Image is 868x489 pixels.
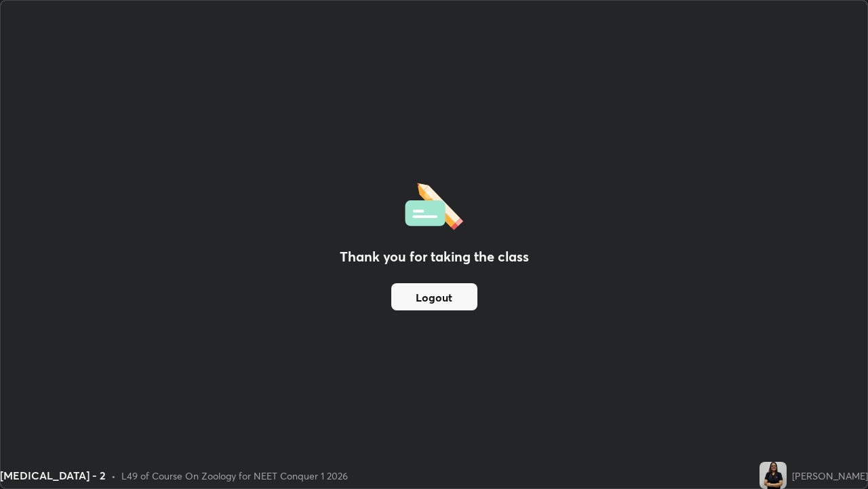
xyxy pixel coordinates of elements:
img: offlineFeedback.1438e8b3.svg [405,179,463,230]
div: • [111,469,116,483]
button: Logout [391,283,477,310]
div: [PERSON_NAME] [792,469,868,483]
h2: Thank you for taking the class [340,247,529,267]
img: c6438dad0c3c4b4ca32903e77dc45fa4.jpg [759,462,787,489]
div: L49 of Course On Zoology for NEET Conquer 1 2026 [121,469,348,483]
